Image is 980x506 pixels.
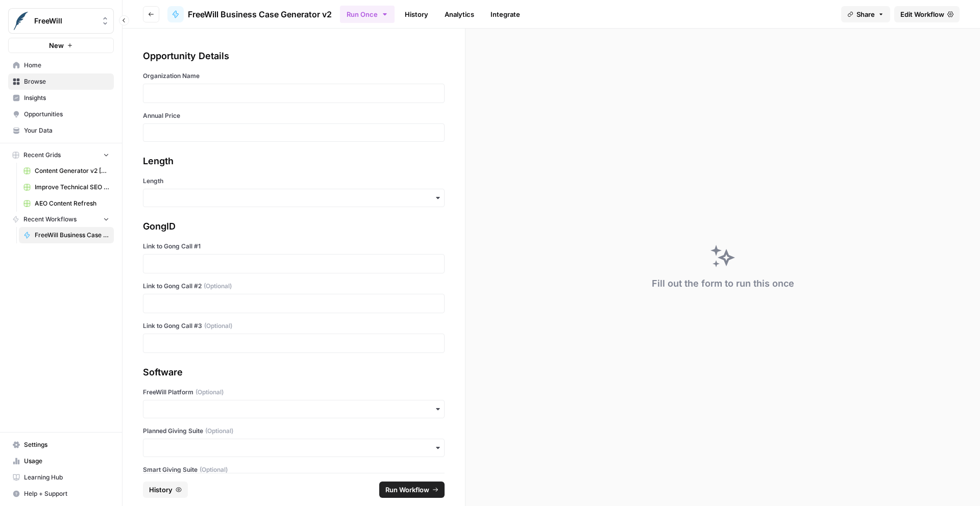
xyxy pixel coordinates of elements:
[204,282,232,291] span: (Optional)
[23,215,77,224] span: Recent Workflows
[149,485,173,495] span: History
[24,457,109,466] span: Usage
[385,485,429,495] span: Run Workflow
[900,9,944,19] span: Edit Workflow
[143,365,445,380] div: Software
[143,49,445,63] div: Opportunity Details
[8,8,114,34] button: Workspace: FreeWill
[8,90,114,106] a: Insights
[24,440,109,449] span: Settings
[24,126,109,135] span: Your Data
[49,40,64,50] span: New
[19,179,114,195] a: Improve Technical SEO for Page
[188,8,332,20] span: FreeWill Business Case Generator v2
[143,482,188,498] button: History
[167,6,332,22] a: FreeWill Business Case Generator v2
[841,6,890,22] button: Share
[35,183,109,192] span: Improve Technical SEO for Page
[23,150,61,160] span: Recent Grids
[8,212,114,227] button: Recent Workflows
[8,453,114,469] a: Usage
[24,489,109,498] span: Help + Support
[143,321,445,331] label: Link to Gong Call #3
[856,9,875,19] span: Share
[205,426,233,436] span: (Optional)
[19,195,114,212] a: AEO Content Refresh
[35,199,109,208] span: AEO Content Refresh
[143,282,445,291] label: Link to Gong Call #2
[12,12,30,30] img: FreeWill Logo
[24,77,109,86] span: Browse
[200,465,228,474] span: (Optional)
[8,486,114,502] button: Help + Support
[8,469,114,486] a: Learning Hub
[8,57,114,73] a: Home
[652,276,794,291] div: Fill out the form to run this once
[484,6,526,22] a: Integrate
[8,437,114,453] a: Settings
[8,106,114,122] a: Opportunities
[340,6,395,23] button: Run Once
[143,242,445,251] label: Link to Gong Call #1
[195,388,224,397] span: (Optional)
[24,473,109,482] span: Learning Hub
[143,111,445,120] label: Annual Price
[204,321,232,331] span: (Optional)
[24,93,109,103] span: Insights
[143,176,445,186] label: Length
[8,147,114,163] button: Recent Grids
[34,16,96,26] span: FreeWill
[19,227,114,243] a: FreeWill Business Case Generator v2
[35,231,109,240] span: FreeWill Business Case Generator v2
[143,219,445,234] div: GongID
[19,163,114,179] a: Content Generator v2 [DRAFT] Test
[379,482,445,498] button: Run Workflow
[8,38,114,53] button: New
[438,6,480,22] a: Analytics
[143,71,445,81] label: Organization Name
[143,426,445,436] label: Planned Giving Suite
[24,61,109,70] span: Home
[35,166,109,175] span: Content Generator v2 [DRAFT] Test
[8,73,114,90] a: Browse
[894,6,960,22] a: Edit Workflow
[143,388,445,397] label: FreeWill Platform
[24,110,109,119] span: Opportunities
[8,122,114,139] a: Your Data
[143,154,445,168] div: Length
[143,465,445,474] label: Smart Giving Suite
[399,6,434,22] a: History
